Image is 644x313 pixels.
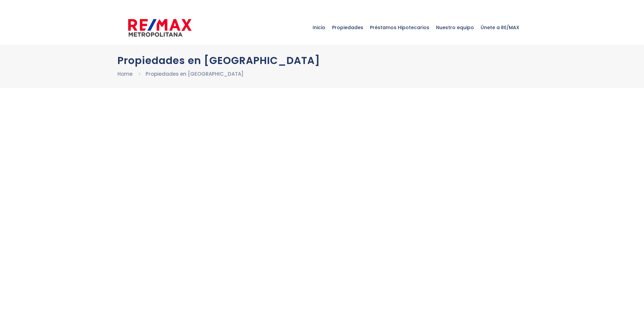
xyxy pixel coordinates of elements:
h1: Propiedades en [GEOGRAPHIC_DATA] [117,55,527,66]
span: Inicio [309,17,329,38]
a: Propiedades en [GEOGRAPHIC_DATA] [146,70,244,77]
a: RE/MAX Metropolitana [128,11,192,44]
a: Propiedades [329,11,367,44]
a: Préstamos Hipotecarios [367,11,433,44]
span: Únete a RE/MAX [477,17,523,38]
a: Inicio [309,11,329,44]
img: remax-metropolitana-logo [128,18,192,38]
a: Home [117,70,132,77]
span: Nuestro equipo [433,17,477,38]
a: Nuestro equipo [433,11,477,44]
span: Propiedades [329,17,367,38]
a: Únete a RE/MAX [477,11,523,44]
span: Préstamos Hipotecarios [367,17,433,38]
